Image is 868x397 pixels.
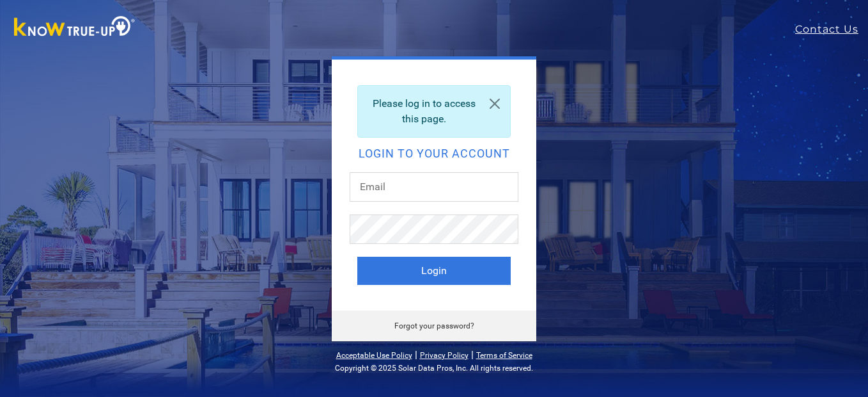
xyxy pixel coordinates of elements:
button: Login [357,257,511,285]
a: Forgot your password? [394,321,474,330]
input: Email [350,172,518,202]
a: Terms of Service [476,351,532,360]
h2: Login to your account [357,148,511,159]
img: Know True-Up [8,13,142,42]
div: Please log in to access this page. [357,85,511,138]
span: | [415,348,417,361]
a: Close [479,86,510,122]
a: Privacy Policy [420,351,469,360]
a: Acceptable Use Policy [336,351,412,360]
span: | [471,348,474,361]
a: Contact Us [795,22,868,37]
